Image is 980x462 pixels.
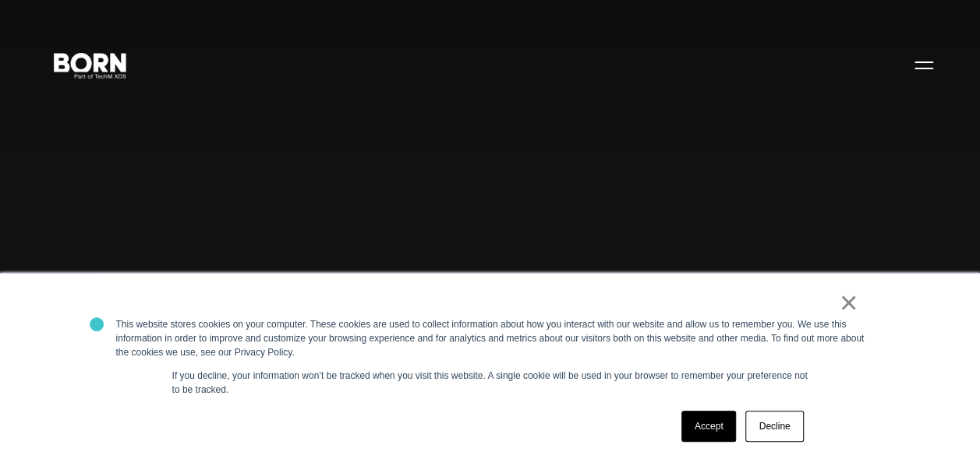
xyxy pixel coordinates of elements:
[116,317,865,359] div: This website stores cookies on your computer. These cookies are used to collect information about...
[745,411,803,442] a: Decline
[905,48,943,81] button: Open
[172,369,808,397] p: If you decline, your information won’t be tracked when you visit this website. A single cookie wi...
[681,411,737,442] a: Accept
[840,296,858,310] a: ×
